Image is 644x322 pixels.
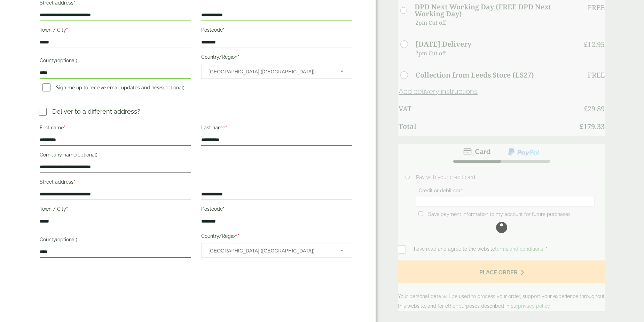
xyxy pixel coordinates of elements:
[40,235,191,247] label: County
[40,85,187,92] label: Sign me up to receive email updates and news
[223,206,225,212] abbr: required
[209,243,331,258] span: United Kingdom (UK)
[40,204,191,216] label: Town / City
[64,125,65,130] abbr: required
[225,125,227,130] abbr: required
[56,58,77,63] span: (optional)
[40,25,191,37] label: Town / City
[52,107,140,116] p: Deliver to a different address?
[209,64,331,79] span: United Kingdom (UK)
[56,237,77,242] span: (optional)
[66,206,68,212] abbr: required
[40,150,191,162] label: Company name
[201,25,352,37] label: Postcode
[42,83,50,91] input: Sign me up to receive email updates and news(optional)
[201,52,352,64] label: Country/Region
[201,64,352,79] span: Country/Region
[73,179,75,185] abbr: required
[201,231,352,243] label: Country/Region
[163,85,184,90] span: (optional)
[40,56,191,67] label: County
[201,243,352,258] span: Country/Region
[76,152,97,158] span: (optional)
[237,233,239,239] abbr: required
[66,27,68,33] abbr: required
[201,123,352,135] label: Last name
[223,27,225,33] abbr: required
[40,177,191,189] label: Street address
[40,123,191,135] label: First name
[237,54,239,60] abbr: required
[201,204,352,216] label: Postcode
